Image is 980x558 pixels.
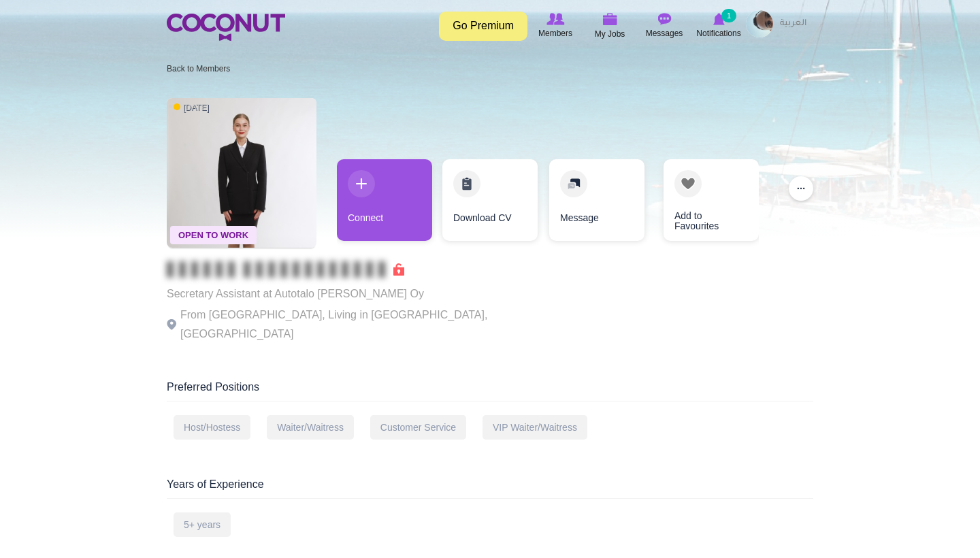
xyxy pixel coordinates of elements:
div: 1 / 4 [337,159,432,248]
div: Host/Hostess [174,415,250,440]
span: My Jobs [595,27,625,41]
div: 2 / 4 [442,159,538,248]
div: 4 / 4 [653,159,749,248]
div: Preferred Positions [167,380,813,401]
div: Years of Experience [167,477,813,499]
img: Browse Members [546,13,564,25]
span: Messages [646,27,683,40]
img: Home [167,14,285,41]
a: Download CV [442,159,538,241]
img: Notifications [713,13,725,25]
a: Connect [337,159,432,241]
a: Notifications Notifications 1 [691,10,746,42]
div: 3 / 4 [548,159,643,248]
a: العربية [773,10,813,37]
div: Waiter/Waitress [267,415,354,440]
div: Customer Service [370,415,466,440]
a: Browse Members Members [528,10,583,42]
a: Message [549,159,644,241]
small: 1 [721,9,736,22]
span: Notifications [696,27,740,40]
a: Go Premium [439,12,527,41]
button: ... [789,176,813,201]
a: Messages Messages [637,10,691,42]
a: My Jobs My Jobs [583,10,637,42]
img: Messages [657,13,671,25]
span: Open To Work [170,226,257,244]
a: Back to Members [167,64,230,73]
p: From [GEOGRAPHIC_DATA], Living in [GEOGRAPHIC_DATA], [GEOGRAPHIC_DATA] [167,306,541,344]
img: My Jobs [602,13,617,25]
p: Secretary Assistant at Autotalo [PERSON_NAME] Oy [167,284,541,303]
div: VIP Waiter/Waitress [483,415,587,440]
span: [DATE] [174,102,209,114]
a: Add to Favourites [664,159,759,241]
div: 5+ years [174,512,231,537]
span: Connect to Unlock the Profile [167,263,404,276]
span: Members [538,27,572,40]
